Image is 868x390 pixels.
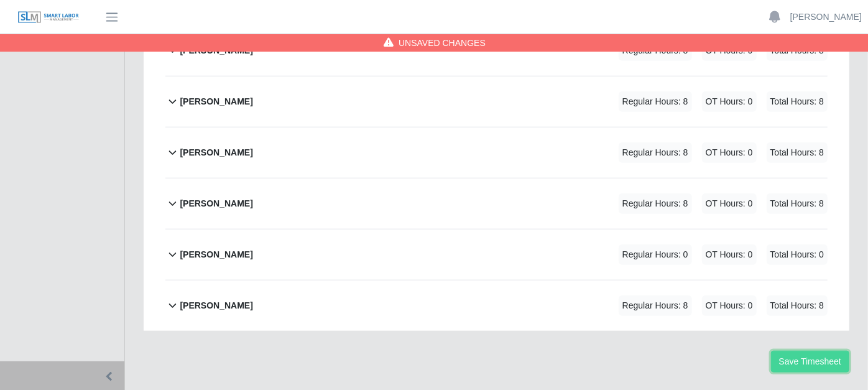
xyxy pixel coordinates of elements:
button: [PERSON_NAME] Regular Hours: 8 OT Hours: 0 Total Hours: 8 [165,179,828,229]
button: [PERSON_NAME] Regular Hours: 8 OT Hours: 0 Total Hours: 8 [165,128,828,178]
b: [PERSON_NAME] [180,299,252,312]
span: Total Hours: 0 [767,244,828,265]
b: [PERSON_NAME] [180,197,252,210]
img: SLM Logo [17,11,80,24]
span: Total Hours: 8 [767,142,828,163]
span: Total Hours: 8 [767,91,828,112]
b: [PERSON_NAME] [180,248,252,261]
span: OT Hours: 0 [702,142,757,163]
span: OT Hours: 0 [702,91,757,112]
a: [PERSON_NAME] [790,11,862,24]
button: [PERSON_NAME] Regular Hours: 8 OT Hours: 0 Total Hours: 8 [165,77,828,127]
button: [PERSON_NAME] Regular Hours: 0 OT Hours: 0 Total Hours: 0 [165,230,828,280]
span: Regular Hours: 0 [619,244,692,265]
span: Regular Hours: 8 [619,295,692,316]
span: OT Hours: 0 [702,295,757,316]
span: Total Hours: 8 [767,193,828,214]
b: [PERSON_NAME] [180,95,252,108]
span: Regular Hours: 8 [619,193,692,214]
span: OT Hours: 0 [702,244,757,265]
span: OT Hours: 0 [702,193,757,214]
span: Unsaved Changes [399,37,486,49]
span: Regular Hours: 8 [619,91,692,112]
span: Regular Hours: 8 [619,142,692,163]
button: [PERSON_NAME] Regular Hours: 8 OT Hours: 0 Total Hours: 8 [165,281,828,331]
b: [PERSON_NAME] [180,146,252,159]
button: Save Timesheet [771,351,849,373]
span: Total Hours: 8 [767,295,828,316]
